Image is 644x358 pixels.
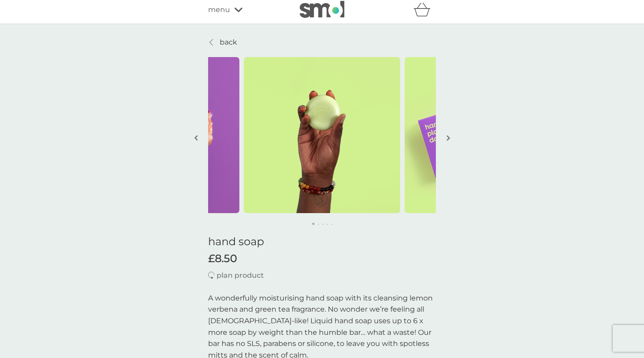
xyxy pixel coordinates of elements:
[447,135,450,141] img: right-arrow.svg
[220,37,237,48] p: back
[208,4,230,16] span: menu
[194,135,198,141] img: left-arrow.svg
[208,235,436,248] h1: hand soap
[300,1,344,18] img: smol
[208,252,237,265] span: £8.50
[217,270,264,281] p: plan product
[414,1,436,19] div: basket
[208,37,237,48] a: back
